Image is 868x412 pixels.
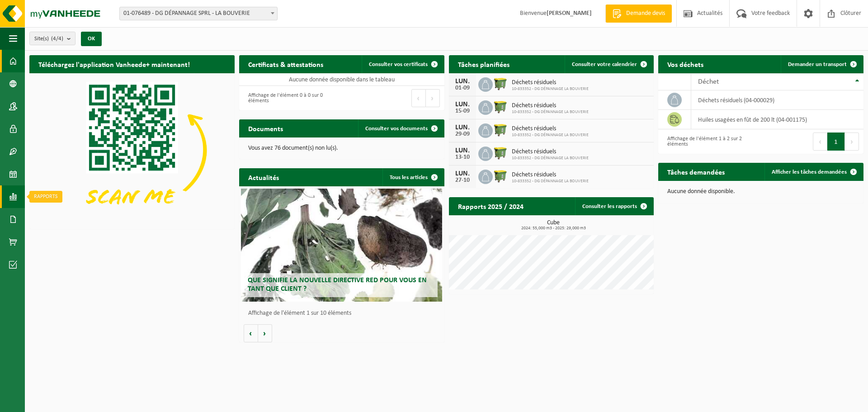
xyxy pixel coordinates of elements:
div: 15-09 [453,108,472,114]
img: WB-1100-HPE-GN-50 [493,122,508,137]
span: Demande devis [624,9,667,18]
div: 27-10 [453,177,472,184]
p: Vous avez 76 document(s) non lu(s). [248,145,435,152]
td: huiles usagées en fût de 200 lt (04-001175) [691,110,863,129]
a: Demander un transport [781,55,863,73]
span: Consulter vos certificats [369,62,428,67]
span: Consulter votre calendrier [572,62,637,67]
span: 10-833352 - DG DÉPANNAGE LA BOUVERIE [512,156,589,161]
span: Déchets résiduels [512,171,589,179]
div: Affichage de l'élément 1 à 2 sur 2 éléments [663,132,756,152]
span: 2024: 55,000 m3 - 2025: 29,000 m3 [453,226,654,231]
h2: Téléchargez l'application Vanheede+ maintenant! [29,55,199,73]
button: Volgende [258,324,272,342]
span: 10-833352 - DG DÉPANNAGE LA BOUVERIE [512,179,589,184]
span: 10-833352 - DG DÉPANNAGE LA BOUVERIE [512,86,589,92]
span: 01-076489 - DG DÉPANNAGE SPRL - LA BOUVERIE [119,7,278,20]
span: Déchets résiduels [512,148,589,156]
button: Site(s)(4/4) [29,32,75,45]
span: Afficher les tâches demandées [772,169,847,175]
div: 01-09 [453,85,472,91]
a: Tous les articles [382,168,443,186]
a: Consulter vos documents [358,119,443,137]
h2: Tâches demandées [658,163,734,180]
a: Demande devis [605,5,672,23]
div: LUN. [453,78,472,85]
p: Aucune donnée disponible. [667,189,854,195]
h2: Vos déchets [658,55,712,73]
a: Que signifie la nouvelle directive RED pour vous en tant que client ? [241,189,442,302]
button: OK [81,32,102,46]
h2: Actualités [239,168,288,186]
div: 13-10 [453,154,472,161]
img: WB-1100-HPE-GN-50 [493,76,508,91]
div: LUN. [453,124,472,131]
button: Next [845,133,859,151]
a: Afficher les tâches demandées [764,163,863,181]
span: 10-833352 - DG DÉPANNAGE LA BOUVERIE [512,133,589,138]
button: Next [426,89,440,107]
span: Demander un transport [788,62,847,67]
span: Déchet [698,78,719,85]
img: Download de VHEPlus App [29,73,235,227]
h2: Rapports 2025 / 2024 [449,197,533,215]
a: Consulter les rapports [575,197,653,215]
p: Affichage de l'élément 1 sur 10 éléments [248,310,440,317]
button: 1 [827,133,845,151]
a: Consulter vos certificats [362,55,443,73]
span: 01-076489 - DG DÉPANNAGE SPRL - LA BOUVERIE [120,7,277,20]
button: Previous [411,89,426,107]
div: Affichage de l'élément 0 à 0 sur 0 éléments [244,88,337,108]
span: 10-833352 - DG DÉPANNAGE LA BOUVERIE [512,109,589,115]
strong: [PERSON_NAME] [547,10,592,17]
span: Consulter vos documents [365,126,428,132]
h2: Tâches planifiées [449,55,519,73]
h2: Documents [239,119,292,137]
button: Vorige [244,324,258,342]
span: Que signifie la nouvelle directive RED pour vous en tant que client ? [248,277,427,293]
span: Déchets résiduels [512,125,589,133]
div: LUN. [453,170,472,177]
a: Consulter votre calendrier [565,55,653,73]
div: LUN. [453,101,472,108]
td: déchets résiduels (04-000029) [691,90,863,110]
span: Site(s) [34,32,63,46]
span: Déchets résiduels [512,79,589,86]
img: WB-1100-HPE-GN-50 [493,145,508,161]
button: Previous [813,133,827,151]
h3: Cube [453,220,654,231]
count: (4/4) [51,36,63,42]
img: WB-1100-HPE-GN-50 [493,99,508,114]
img: WB-1100-HPE-GN-50 [493,168,508,184]
h2: Certificats & attestations [239,55,332,73]
td: Aucune donnée disponible dans le tableau [239,73,444,86]
div: LUN. [453,147,472,154]
span: Déchets résiduels [512,102,589,109]
div: 29-09 [453,131,472,137]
